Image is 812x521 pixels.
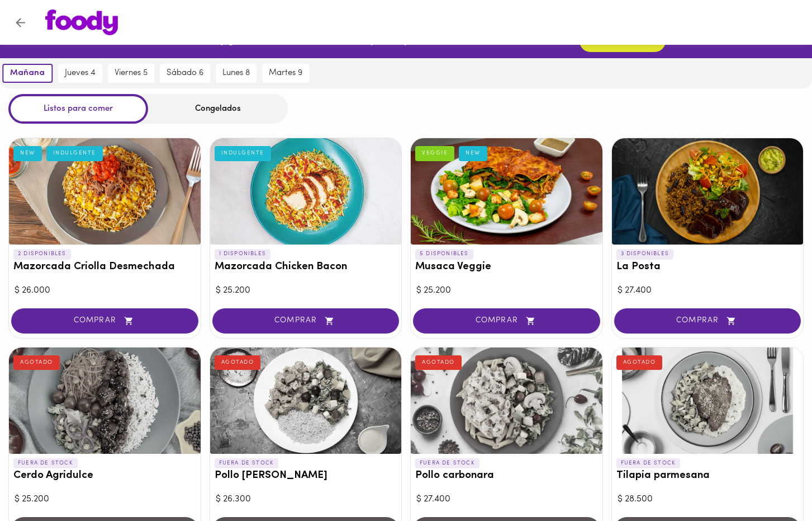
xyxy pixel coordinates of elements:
h3: Pollo carbonara [415,470,598,482]
div: $ 25.200 [216,284,396,297]
h3: Cerdo Agridulce [13,470,196,482]
h3: Pollo [PERSON_NAME] [215,470,397,482]
h3: La Posta [616,261,799,273]
h3: Mazorcada Criolla Desmechada [13,261,196,273]
span: jueves 4 [65,68,96,78]
p: FUERA DE STOCK [215,458,279,468]
div: NEW [13,146,42,161]
span: COMPRAR [226,316,386,326]
div: NEW [459,146,487,161]
button: Volver [7,9,34,36]
div: $ 27.400 [416,493,597,506]
button: viernes 5 [108,64,154,83]
span: COMPRAR [25,316,184,326]
span: sábado 6 [167,68,203,78]
p: 5 DISPONIBLES [415,249,473,259]
div: $ 27.400 [618,284,798,297]
span: viernes 5 [115,68,148,78]
div: Listos para comer [8,94,148,124]
div: $ 28.500 [618,493,798,506]
div: $ 26.000 [15,284,195,297]
span: COMPRAR [628,316,787,326]
p: FUERA DE STOCK [13,458,78,468]
div: Tilapia parmesana [612,348,804,454]
p: 1 DISPONIBLES [215,249,271,259]
button: lunes 8 [216,64,257,83]
p: 3 DISPONIBLES [616,249,674,259]
button: COMPRAR [11,308,198,334]
div: Cerdo Agridulce [9,348,201,454]
button: COMPRAR [413,308,600,334]
div: Mazorcada Criolla Desmechada [9,138,201,245]
p: FUERA DE STOCK [415,458,479,468]
div: Musaca Veggie [411,138,602,245]
div: INDULGENTE [215,146,271,161]
p: FUERA DE STOCK [616,458,681,468]
div: AGOTADO [215,355,261,370]
div: AGOTADO [415,355,462,370]
button: jueves 4 [58,64,102,83]
button: COMPRAR [212,308,400,334]
iframe: Messagebird Livechat Widget [747,456,801,510]
div: La Posta [612,138,804,245]
span: martes 9 [269,68,302,78]
button: martes 9 [262,64,309,83]
div: VEGGIE [415,146,454,161]
img: logo.png [45,10,118,35]
div: Congelados [148,94,288,124]
div: Pollo carbonara [411,348,602,454]
button: COMPRAR [614,308,801,334]
h3: Mazorcada Chicken Bacon [215,261,397,273]
div: Mazorcada Chicken Bacon [210,138,402,245]
span: lunes 8 [222,68,250,78]
p: 2 DISPONIBLES [13,249,71,259]
div: $ 26.300 [216,493,396,506]
div: $ 25.200 [15,493,195,506]
button: mañana [2,64,53,83]
h3: Tilapia parmesana [616,470,799,482]
span: COMPRAR [427,316,586,326]
div: AGOTADO [13,355,60,370]
div: AGOTADO [616,355,663,370]
div: Pollo Tikka Massala [210,348,402,454]
h3: Musaca Veggie [415,261,598,273]
span: mañana [10,68,45,78]
button: sábado 6 [160,64,210,83]
div: INDULGENTE [46,146,103,161]
div: $ 25.200 [416,284,597,297]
